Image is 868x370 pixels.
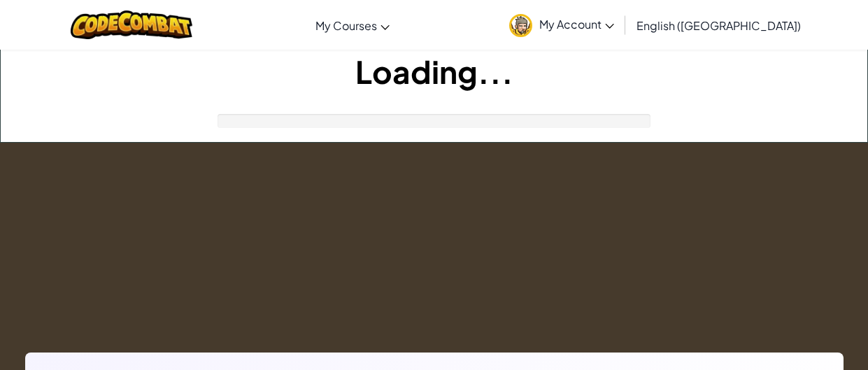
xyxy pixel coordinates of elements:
[315,18,377,33] span: My Courses
[71,10,193,39] img: CodeCombat logo
[539,17,614,31] span: My Account
[308,6,397,44] a: My Courses
[509,14,532,37] img: avatar
[502,3,621,47] a: My Account
[636,18,801,33] span: English ([GEOGRAPHIC_DATA])
[1,50,867,93] h1: Loading...
[629,6,808,44] a: English ([GEOGRAPHIC_DATA])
